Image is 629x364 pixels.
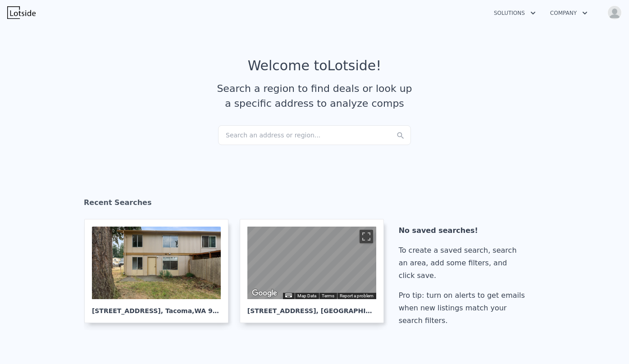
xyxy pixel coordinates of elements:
div: [STREET_ADDRESS] , [GEOGRAPHIC_DATA] [247,299,376,315]
img: Lotside [7,6,36,19]
div: No saved searches! [399,224,529,237]
button: Toggle fullscreen view [360,230,373,243]
a: Map [STREET_ADDRESS], [GEOGRAPHIC_DATA] [240,219,391,323]
div: Street View [247,227,376,299]
span: , WA 98444 [192,307,230,314]
div: Search an address or region... [218,125,411,145]
button: Company [543,5,595,21]
div: To create a saved search, search an area, add some filters, and click save. [399,244,529,282]
a: Terms (opens in new tab) [322,293,334,298]
button: Solutions [487,5,543,21]
div: Search a region to find deals or look up a specific address to analyze comps [214,81,415,111]
div: Map [247,227,376,299]
div: Pro tip: turn on alerts to get emails when new listings match your search filters. [399,289,529,327]
div: Welcome to Lotside ! [248,58,382,74]
a: Open this area in Google Maps (opens a new window) [250,287,279,299]
a: [STREET_ADDRESS], Tacoma,WA 98444 [84,219,236,323]
button: Map Data [297,293,316,299]
img: Google [250,287,279,299]
div: Recent Searches [84,190,545,219]
button: Keyboard shortcuts [285,293,292,297]
img: avatar [607,5,622,20]
div: [STREET_ADDRESS] , Tacoma [92,299,221,315]
a: Report a problem [340,293,374,298]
